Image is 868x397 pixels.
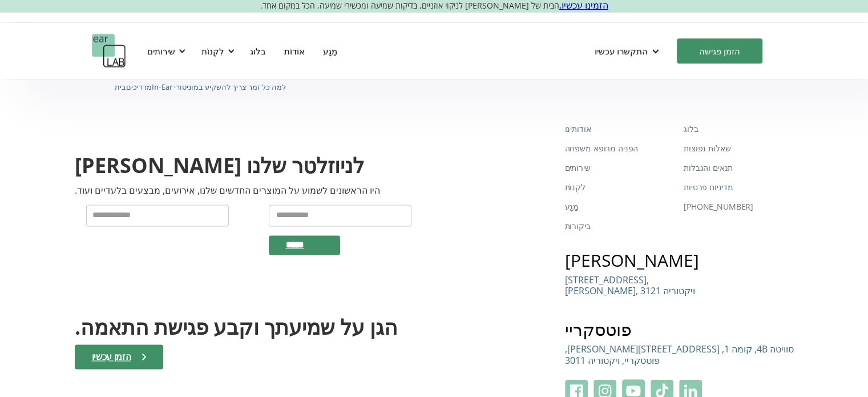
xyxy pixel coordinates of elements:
[684,123,698,134] font: בלוג
[684,197,794,216] a: [PHONE_NUMBER]
[565,139,675,158] a: הפניה מרופא משפחה
[586,34,671,68] div: התקשרו עכשיו
[684,182,733,193] font: מדיניות פרטיות
[565,220,591,231] font: ביקורות
[115,81,126,92] a: בית
[75,313,398,341] font: הגן על שמיעתך וקבע פגישת התאמה.
[241,34,275,67] a: בלוג
[684,201,753,212] font: [PHONE_NUMBER]
[595,45,648,57] font: התקשרו עכשיו
[323,45,337,57] font: מַגָע
[140,34,189,68] div: שירותים
[565,318,632,341] font: פוטסקריי
[126,83,152,91] font: מדריכים
[684,143,730,154] font: שאלות נפוצות
[565,143,639,154] font: הפניה מרופא משפחה
[92,34,126,68] a: בַּיִת
[147,45,175,57] font: שירותים
[565,216,675,236] a: ביקורות
[565,275,695,305] a: [STREET_ADDRESS],[PERSON_NAME], ויקטוריה 3121
[684,139,794,158] a: שאלות נפוצות
[565,201,579,212] font: מַגָע
[565,119,675,139] a: אודותינו
[314,34,346,67] a: מַגָע
[699,45,740,57] font: הזמן פגישה
[684,178,794,197] a: מדיניות פרטיות
[86,235,260,280] iframe: reCAPTCHA
[195,34,238,68] div: לִקְנוֹת
[565,343,794,355] font: סוויטה 4B, קומה 1, [STREET_ADDRESS][PERSON_NAME],
[75,204,430,284] form: טופס ניוזלטר
[565,344,794,374] a: סוויטה 4B, קומה 1, [STREET_ADDRESS][PERSON_NAME],פוטסקריי, ויקטוריה 3011
[275,34,314,67] a: אוֹדוֹת
[250,45,266,57] font: בלוג
[565,178,675,197] a: לִקְנוֹת
[565,354,660,367] font: פוטסקריי, ויקטוריה 3011
[201,45,224,57] font: לִקְנוֹת
[565,197,675,216] a: מַגָע
[684,162,733,173] font: תנאים והגבלות
[115,83,126,91] font: בית
[565,274,649,286] font: [STREET_ADDRESS],
[684,119,794,139] a: בלוג
[92,350,131,363] font: הזמן עכשיו
[75,184,380,197] font: היו הראשונים לשמוע על המוצרים החדשים שלנו, אירועים, מבצעים בלעדיים ועוד.
[565,162,591,173] font: שירותים
[284,45,305,57] font: אוֹדוֹת
[152,81,286,92] a: למה כל זמר צריך להשקיע במוניטורי In-Ear
[677,38,762,63] a: הזמן פגישה
[565,158,675,178] a: שירותים
[565,248,699,272] font: [PERSON_NAME]
[75,151,364,179] font: [PERSON_NAME] לניוזלטר שלנו
[565,284,695,297] font: [PERSON_NAME], ויקטוריה 3121
[565,182,586,193] font: לִקְנוֹת
[75,344,164,369] a: הזמן עכשיו
[565,123,591,134] font: אודותינו
[126,81,152,92] a: מדריכים
[684,158,794,178] a: תנאים והגבלות
[152,83,286,91] font: למה כל זמר צריך להשקיע במוניטורי In-Ear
